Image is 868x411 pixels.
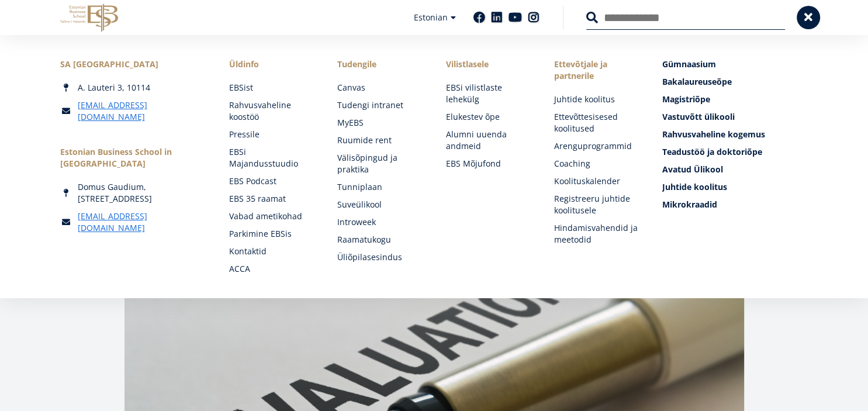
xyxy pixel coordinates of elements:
div: Estonian Business School in [GEOGRAPHIC_DATA] [60,146,206,170]
a: Ruumide rent [337,134,422,146]
span: Üldinfo [229,58,314,70]
a: Vastuvõtt ülikooli [662,111,808,123]
a: Hindamisvahendid ja meetodid [554,222,639,246]
a: Gümnaasium [662,58,808,70]
span: Magistriõpe [662,94,710,105]
span: Gümnaasium [662,58,716,70]
a: Mikrokraadid [662,199,808,210]
a: Teadustöö ja doktoriõpe [662,146,808,158]
a: Juhtide koolitus [662,181,808,193]
a: [EMAIL_ADDRESS][DOMAIN_NAME] [78,99,206,123]
a: Koolituskalender [554,175,639,187]
div: SA [GEOGRAPHIC_DATA] [60,58,206,70]
span: Avatud Ülikool [662,164,723,175]
a: EBS Podcast [229,175,314,187]
span: Mikrokraadid [662,199,717,210]
a: Introweek [337,216,422,228]
a: Coaching [554,158,639,170]
span: Teadustöö ja doktoriõpe [662,146,762,157]
a: Alumni uuenda andmeid [446,129,531,152]
a: Linkedin [491,12,503,23]
a: Elukestev õpe [446,111,531,123]
a: Juhtide koolitus [554,94,639,105]
a: Registreeru juhtide koolitusele [554,193,639,216]
a: Tudengi intranet [337,99,422,111]
a: Bakalaureuseõpe [662,76,808,88]
a: EBS Mõjufond [446,158,531,170]
span: Juhtide koolitus [662,181,727,192]
span: Bakalaureuseõpe [662,76,732,87]
a: [EMAIL_ADDRESS][DOMAIN_NAME] [78,210,206,234]
a: Facebook [473,12,485,23]
a: EBSi Majandusstuudio [229,146,314,170]
div: Domus Gaudium, [STREET_ADDRESS] [60,181,206,205]
a: Raamatukogu [337,234,422,246]
a: Vabad ametikohad [229,210,314,222]
a: Magistriõpe [662,94,808,105]
a: Canvas [337,82,422,94]
span: Ettevõtjale ja partnerile [554,58,639,82]
a: Pressile [229,129,314,140]
a: MyEBS [337,117,422,129]
a: Rahvusvaheline kogemus [662,129,808,140]
a: Tudengile [337,58,422,70]
a: Suveülikool [337,199,422,210]
a: Parkimine EBSis [229,228,314,240]
a: Välisõpingud ja praktika [337,152,422,175]
a: Ettevõttesisesed koolitused [554,111,639,134]
a: EBSi vilistlaste lehekülg [446,82,531,105]
a: EBS 35 raamat [229,193,314,205]
a: Rahvusvaheline koostöö [229,99,314,123]
a: EBSist [229,82,314,94]
a: Kontaktid [229,246,314,257]
span: Rahvusvaheline kogemus [662,129,765,140]
span: Vastuvõtt ülikooli [662,111,735,122]
a: Avatud Ülikool [662,164,808,175]
a: Instagram [528,12,540,23]
a: Arenguprogrammid [554,140,639,152]
a: Youtube [509,12,522,23]
div: A. Lauteri 3, 10114 [60,82,206,94]
a: Üliõpilasesindus [337,251,422,263]
a: ACCA [229,263,314,275]
span: Vilistlasele [446,58,531,70]
a: Tunniplaan [337,181,422,193]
